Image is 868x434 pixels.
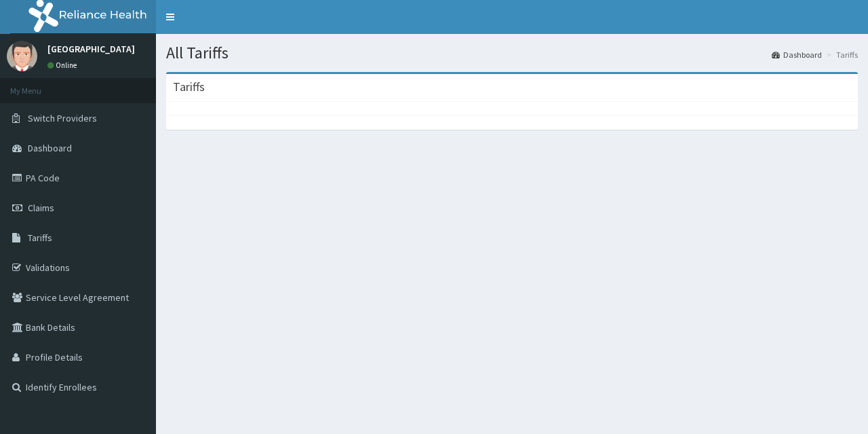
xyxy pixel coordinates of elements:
[47,44,135,54] p: [GEOGRAPHIC_DATA]
[173,81,205,93] h3: Tariffs
[28,112,97,124] span: Switch Providers
[47,60,80,70] a: Online
[772,49,822,60] a: Dashboard
[28,202,54,214] span: Claims
[823,49,858,60] li: Tariffs
[28,232,52,244] span: Tariffs
[7,41,37,71] img: User Image
[166,44,858,62] h1: All Tariffs
[28,142,72,154] span: Dashboard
